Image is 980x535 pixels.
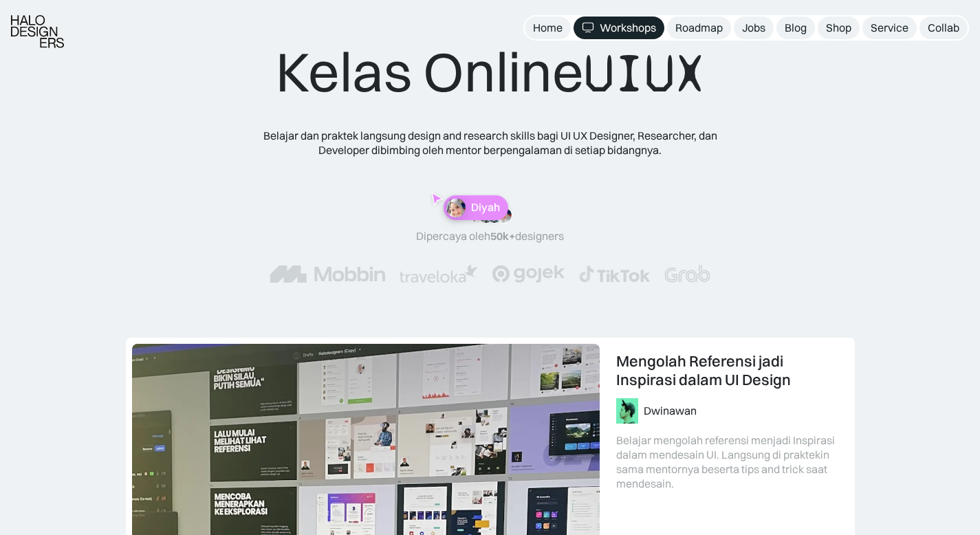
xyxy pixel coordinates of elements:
div: Service [871,21,908,35]
span: UIUX [584,41,705,107]
p: Diyah [470,201,499,214]
a: Home [525,17,571,39]
a: Collab [919,17,968,39]
a: Jobs [734,17,774,39]
div: Home [533,21,563,35]
a: Roadmap [667,17,731,39]
span: 50k+ [490,229,515,243]
div: Blog [785,21,807,35]
a: Blog [776,17,815,39]
a: Shop [818,17,860,39]
a: Service [862,17,917,39]
div: Belajar dan praktek langsung design and research skills bagi UI UX Designer, Researcher, dan Deve... [243,129,738,157]
div: Workshops [600,21,656,35]
div: Roadmap [675,21,723,35]
div: Jobs [742,21,765,35]
div: Dipercaya oleh designers [416,229,564,243]
div: Kelas Online [276,39,705,107]
div: Shop [826,21,851,35]
div: Collab [928,21,959,35]
a: Workshops [574,17,664,39]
